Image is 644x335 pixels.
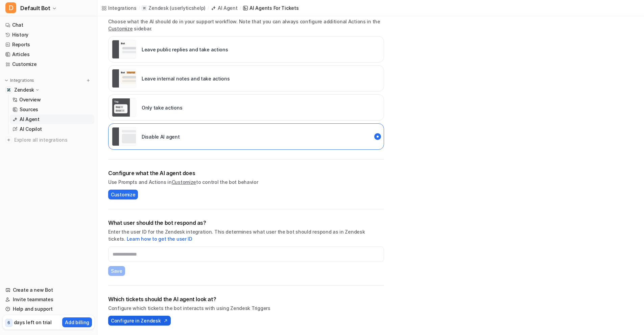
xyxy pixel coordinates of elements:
a: Create a new Bot [3,285,94,295]
span: Explore all integrations [14,135,92,145]
span: / [240,5,241,11]
a: AI Agent [10,115,94,124]
img: Only take actions [112,98,136,117]
p: AI Copilot [20,126,42,133]
div: live::disabled [108,94,384,121]
button: Configure in Zendesk [108,316,171,326]
a: Sources [10,105,94,114]
div: live::internal_reply [108,65,384,92]
a: Explore all integrations [3,135,94,145]
img: Disable AI agent [112,127,136,146]
a: Zendesk(userlyticshelp) [142,5,206,11]
span: Configure in Zendesk [111,317,161,324]
div: Integrations [108,4,137,11]
span: Save [111,267,122,274]
p: Enter the user ID for the Zendesk integration. This determines what user the bot should respond a... [108,228,384,242]
span: Default Bot [20,3,50,13]
img: Leave public replies and take actions [112,40,136,59]
a: Help and support [3,304,94,314]
a: Articles [3,50,94,59]
p: Configure which tickets the bot interacts with using Zendesk Triggers [108,305,384,312]
a: AI Copilot [10,124,94,134]
div: AI Agents for tickets [249,4,299,11]
button: Add billing [62,317,92,327]
a: AI Agent [211,4,238,11]
img: menu_add.svg [86,78,91,83]
a: Customize [3,59,94,69]
p: Use Prompts and Actions in to control the bot behavior [108,178,384,186]
p: Zendesk [14,87,34,93]
span: / [208,5,209,11]
a: Customize [172,179,196,185]
img: Zendesk [7,88,11,92]
p: Zendesk [148,5,168,11]
button: Save [108,266,125,276]
p: AI Agent [20,116,40,123]
p: Add billing [65,319,89,326]
p: Integrations [10,78,34,83]
a: Chat [3,20,94,30]
a: Reports [3,40,94,49]
p: ( userlyticshelp ) [170,5,206,11]
p: Leave public replies and take actions [142,46,228,53]
h2: Configure what the AI agent does [108,169,384,177]
p: Leave internal notes and take actions [142,75,230,82]
p: Only take actions [142,104,182,111]
a: Overview [10,95,94,104]
img: explore all integrations [5,137,12,143]
img: Leave internal notes and take actions [112,69,136,88]
div: paused::disabled [108,123,384,150]
span: Customize [111,191,135,198]
div: AI Agent [218,4,238,11]
p: Sources [20,106,38,113]
a: History [3,30,94,40]
a: Invite teammates [3,295,94,304]
p: Overview [19,96,41,103]
p: 6 [7,320,10,326]
a: Learn how to get the user ID [127,236,192,242]
div: live::external_reply [108,36,384,63]
img: expand menu [4,78,9,83]
button: Customize [108,190,138,199]
h2: What user should the bot respond as? [108,219,384,227]
button: Integrations [3,77,36,84]
a: Integrations [101,4,137,11]
span: / [139,5,140,11]
a: Customize [108,26,133,31]
a: AI Agents for tickets [243,4,299,11]
h2: Which tickets should the AI agent look at? [108,295,384,303]
p: Disable AI agent [142,133,180,140]
p: days left on trial [14,319,52,326]
p: Choose what the AI should do in your support workflow. Note that you can always configure additio... [108,18,384,32]
span: D [5,2,16,13]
